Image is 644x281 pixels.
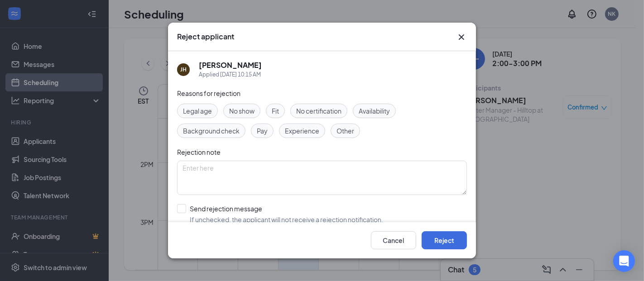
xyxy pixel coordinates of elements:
span: Experience [285,126,319,136]
button: Close [456,32,467,43]
button: Cancel [371,231,416,249]
button: Reject [422,231,467,249]
span: Availability [359,106,390,116]
span: Legal age [183,106,212,116]
div: Open Intercom Messenger [613,250,635,272]
div: Applied [DATE] 10:15 AM [199,70,262,79]
div: JH [180,66,187,73]
span: Background check [183,126,240,136]
span: Fit [272,106,279,116]
h3: Reject applicant [177,32,234,42]
span: Other [336,126,354,136]
svg: Cross [456,32,467,43]
span: No certification [296,106,341,116]
span: Reasons for rejection [177,89,240,97]
span: No show [229,106,255,116]
span: Pay [257,126,268,136]
span: Rejection note [177,148,221,156]
h5: [PERSON_NAME] [199,60,262,70]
